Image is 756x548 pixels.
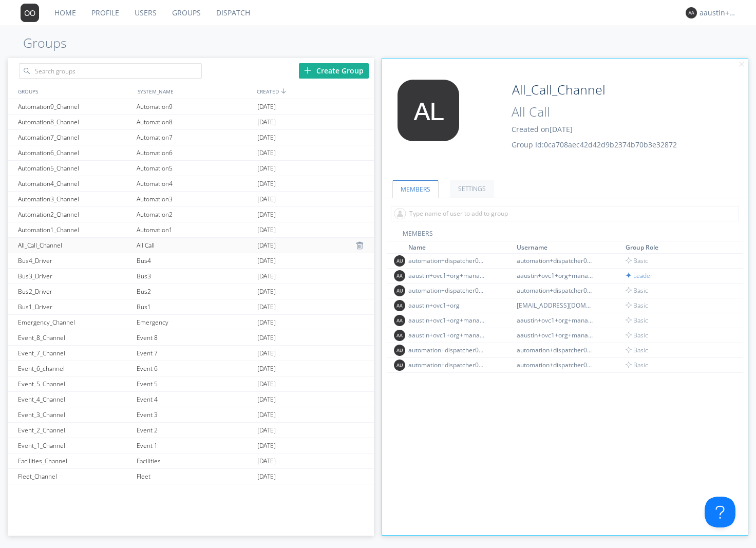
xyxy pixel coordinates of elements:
[8,376,374,392] a: Event_5_ChannelEvent 5[DATE]
[15,84,133,99] div: GROUPS
[135,84,254,99] div: SYSTEM_NAME
[8,130,374,145] a: Automation7_ChannelAutomation7[DATE]
[257,222,276,238] span: [DATE]
[257,407,276,423] span: [DATE]
[394,270,405,281] img: 373638.png
[15,407,134,422] div: Event_3_Channel
[8,269,374,284] a: Bus3_DriverBus3[DATE]
[134,115,255,129] div: Automation8
[626,286,648,295] span: Basic
[257,453,276,469] span: [DATE]
[8,238,374,253] a: All_Call_ChannelAll Call[DATE]
[15,145,134,160] div: Automation6_Channel
[257,392,276,407] span: [DATE]
[517,316,594,325] div: aaustin+ovc1+org+manager3
[257,145,276,161] span: [DATE]
[257,161,276,176] span: [DATE]
[8,392,374,407] a: Event_4_ChannelEvent 4[DATE]
[517,301,594,310] div: [EMAIL_ADDRESS][DOMAIN_NAME]
[134,269,255,284] div: Bus3
[394,360,405,371] img: 373638.png
[257,238,276,253] span: [DATE]
[134,423,255,438] div: Event 2
[15,222,134,237] div: Automation1_Channel
[8,469,374,484] a: Fleet_ChannelFleet[DATE]
[517,271,594,280] div: aaustin+ovc1+org+manager2
[257,438,276,453] span: [DATE]
[508,102,674,122] input: System Name
[257,361,276,376] span: [DATE]
[8,361,374,376] a: Event_6_channelEvent 6[DATE]
[394,300,405,311] img: 373638.png
[257,469,276,484] span: [DATE]
[15,130,134,145] div: Automation7_Channel
[8,484,374,500] a: Supervisors_ChannelSupervisors[DATE]
[257,253,276,269] span: [DATE]
[8,115,374,130] a: Automation8_ChannelAutomation8[DATE]
[391,206,739,221] input: Type name of user to add to group
[21,4,39,22] img: 373638.png
[626,256,648,265] span: Basic
[394,285,405,296] img: 373638.png
[15,253,134,268] div: Bus4_Driver
[15,269,134,284] div: Bus3_Driver
[8,453,374,469] a: Facilities_ChannelFacilities[DATE]
[15,161,134,176] div: Automation5_Channel
[15,361,134,376] div: Event_6_channel
[517,256,594,265] div: automation+dispatcher0012+ovc1+org
[257,315,276,330] span: [DATE]
[408,331,485,339] div: aaustin+ovc1+org+manager
[15,299,134,314] div: Bus1_Driver
[15,453,134,468] div: Facilities_Channel
[134,315,255,330] div: Emergency
[517,361,594,369] div: automation+dispatcher0013+ovc1+org
[134,238,255,253] div: All Call
[257,176,276,192] span: [DATE]
[257,115,276,130] span: [DATE]
[8,299,374,315] a: Bus1_DriverBus1[DATE]
[257,376,276,392] span: [DATE]
[512,140,677,149] span: Group Id: 0ca708aec42d42d9b2374b70b3e32872
[15,315,134,330] div: Emergency_Channel
[626,346,648,354] span: Basic
[394,330,405,341] img: 373638.png
[8,346,374,361] a: Event_7_ChannelEvent 7[DATE]
[257,299,276,315] span: [DATE]
[15,115,134,129] div: Automation8_Channel
[134,346,255,361] div: Event 7
[257,484,276,500] span: [DATE]
[134,284,255,299] div: Bus2
[257,269,276,284] span: [DATE]
[257,99,276,115] span: [DATE]
[134,407,255,422] div: Event 3
[408,256,485,265] div: automation+dispatcher0012
[15,392,134,407] div: Event_4_Channel
[299,63,369,79] div: Create Group
[408,346,485,354] div: automation+dispatcher0014
[626,301,648,310] span: Basic
[8,192,374,207] a: Automation3_ChannelAutomation3[DATE]
[15,376,134,391] div: Event_5_Channel
[257,130,276,145] span: [DATE]
[15,284,134,299] div: Bus2_Driver
[390,80,467,141] img: 373638.png
[304,67,311,74] img: plus.svg
[15,99,134,114] div: Automation9_Channel
[134,130,255,145] div: Automation7
[134,484,255,499] div: Supervisors
[134,161,255,176] div: Automation5
[134,192,255,206] div: Automation3
[15,346,134,361] div: Event_7_Channel
[15,484,134,499] div: Supervisors_Channel
[134,330,255,345] div: Event 8
[15,238,134,253] div: All_Call_Channel
[257,330,276,346] span: [DATE]
[257,284,276,299] span: [DATE]
[8,99,374,115] a: Automation9_ChannelAutomation9[DATE]
[550,124,573,134] span: [DATE]
[8,176,374,192] a: Automation4_ChannelAutomation4[DATE]
[408,316,485,325] div: aaustin+ovc1+org+manager3
[134,361,255,376] div: Event 6
[8,145,374,161] a: Automation6_ChannelAutomation6[DATE]
[134,438,255,453] div: Event 1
